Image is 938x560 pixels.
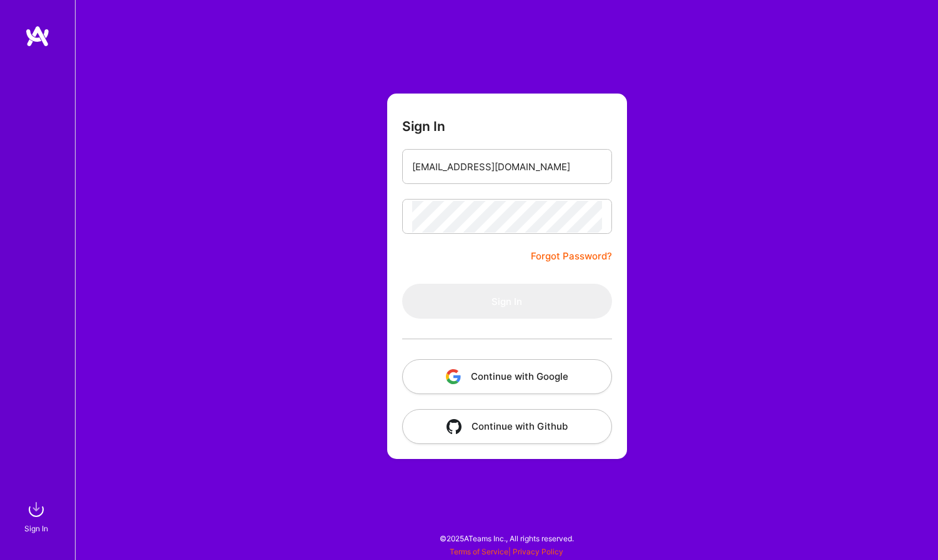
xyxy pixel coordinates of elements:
[446,369,461,384] img: icon
[513,547,563,556] a: Privacy Policy
[450,547,563,556] span: |
[402,118,445,134] h3: Sign In
[531,249,612,264] a: Forgot Password?
[26,497,49,535] a: sign inSign In
[24,497,49,522] img: sign in
[402,409,612,444] button: Continue with Github
[75,523,938,554] div: © 2025 ATeams Inc., All rights reserved.
[412,151,602,183] input: Email...
[402,284,612,319] button: Sign In
[402,359,612,394] button: Continue with Google
[24,522,48,535] div: Sign In
[450,547,508,556] a: Terms of Service
[25,25,50,47] img: logo
[447,419,462,434] img: icon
